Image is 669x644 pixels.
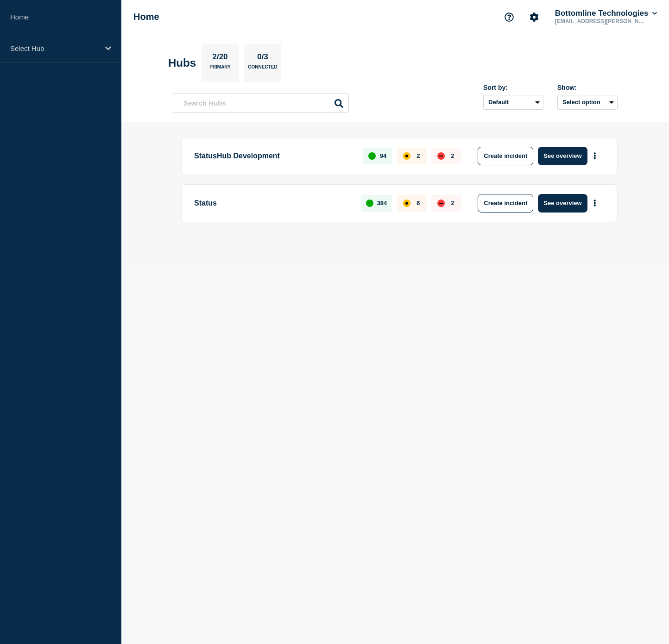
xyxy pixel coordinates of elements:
button: See overview [538,147,587,165]
button: Create incident [478,194,533,213]
p: 2 [451,200,454,206]
button: Account settings [524,7,544,27]
p: 94 [380,152,386,159]
div: Sort by: [483,84,543,91]
div: up [366,200,373,207]
button: Bottomline Technologies [553,9,659,18]
p: Status [194,194,350,213]
p: 6 [417,200,420,206]
button: More actions [589,147,601,164]
button: Support [499,7,519,27]
div: Show: [557,84,618,91]
h2: Hubs [168,56,196,69]
input: Search Hubs [173,94,349,113]
h1: Home [133,12,159,22]
p: Primary [209,64,231,74]
p: 2 [417,152,420,159]
div: down [437,200,445,207]
p: 0/3 [254,52,272,64]
p: 2/20 [209,52,231,64]
div: affected [403,200,410,207]
p: StatusHub Development [194,147,352,165]
button: More actions [589,194,601,212]
button: See overview [538,194,587,213]
p: [EMAIL_ADDRESS][PERSON_NAME][DOMAIN_NAME] [553,18,650,25]
button: Create incident [478,147,533,165]
div: affected [403,152,410,160]
button: Select option [557,95,618,110]
p: Select Hub [10,44,99,52]
p: 384 [377,200,387,206]
select: Sort by [483,95,543,110]
p: Connected [248,64,277,74]
div: down [437,152,445,160]
p: 2 [451,152,454,159]
div: up [368,152,376,160]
